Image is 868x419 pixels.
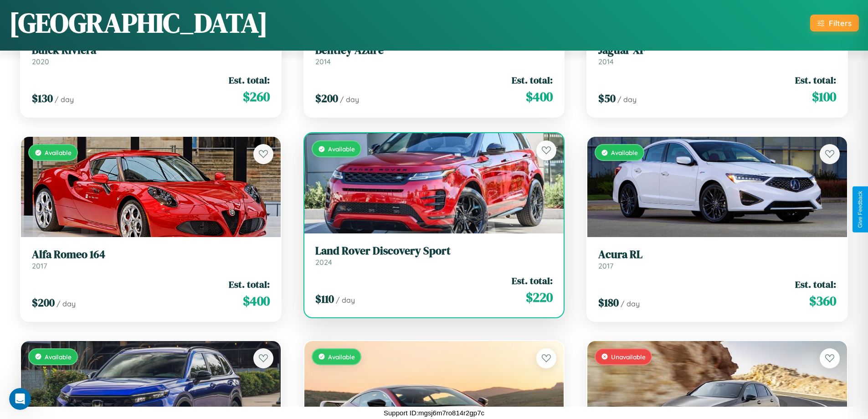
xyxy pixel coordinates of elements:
span: Est. total: [512,73,553,87]
span: Est. total: [229,278,270,291]
span: 2024 [315,258,332,267]
span: / day [617,95,637,104]
span: Est. total: [229,73,270,87]
span: / day [55,95,74,104]
div: Give Feedback [857,191,863,228]
h1: [GEOGRAPHIC_DATA] [9,4,268,41]
div: Filters [829,18,852,28]
span: Available [611,149,638,156]
h3: Acura RL [598,248,836,261]
span: Est. total: [512,274,553,287]
h3: Bentley Azure [315,44,553,57]
h3: Jaguar XF [598,44,836,57]
a: Land Rover Discovery Sport2024 [315,244,553,267]
h3: Alfa Romeo 164 [32,248,270,261]
span: $ 50 [598,91,616,106]
span: $ 400 [243,292,270,310]
h3: Land Rover Discovery Sport [315,244,553,258]
span: Available [328,353,355,361]
button: Filters [810,15,859,31]
span: $ 260 [243,88,270,106]
span: Est. total: [795,73,836,87]
span: $ 200 [32,295,55,310]
span: / day [56,299,76,308]
iframe: Intercom live chat [9,388,31,410]
span: $ 130 [32,91,53,106]
span: $ 200 [315,91,338,106]
a: Bentley Azure2014 [315,44,553,66]
span: $ 220 [526,288,553,306]
span: Available [328,145,355,153]
span: 2020 [32,57,49,66]
span: / day [621,299,640,308]
span: Available [45,353,72,361]
span: 2017 [32,261,47,270]
span: Available [45,149,72,156]
h3: Buick Riviera [32,44,270,57]
span: $ 360 [809,292,836,310]
a: Alfa Romeo 1642017 [32,248,270,270]
span: 2014 [598,57,614,66]
span: / day [336,295,355,305]
a: Buick Riviera2020 [32,44,270,66]
span: / day [340,95,359,104]
p: Support ID: mgsj6m7ro814r2gp7c [384,407,484,419]
span: Unavailable [611,353,646,361]
span: 2014 [315,57,331,66]
span: $ 400 [526,88,553,106]
span: $ 100 [812,88,836,106]
span: Est. total: [795,278,836,291]
a: Jaguar XF2014 [598,44,836,66]
span: $ 110 [315,291,334,306]
span: $ 180 [598,295,619,310]
span: 2017 [598,261,613,270]
a: Acura RL2017 [598,248,836,270]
